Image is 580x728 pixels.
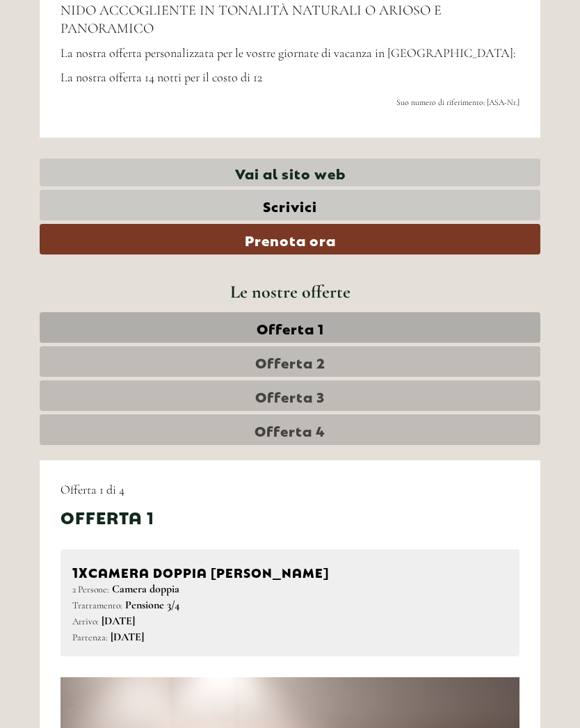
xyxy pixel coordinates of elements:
span: Offerta 4 [255,420,325,439]
b: Camera doppia [112,582,179,596]
a: Vai al sito web [40,159,540,187]
small: 2 Persone: [72,583,109,595]
small: 18:32 [21,67,186,77]
span: La nostra offerta 14 notti per il costo di 12 [61,70,262,85]
small: Arrivo: [72,615,99,627]
small: Partenza: [72,631,108,643]
span: La nostra offerta personalizzata per le vostre giornate di vacanza in [GEOGRAPHIC_DATA]: [61,45,516,60]
span: NIDO ACCOGLIENTE IN TONALITÀ NATURALI O ARIOSO E PANORAMICO [61,2,442,37]
div: [GEOGRAPHIC_DATA] [21,40,186,51]
span: Offerta 2 [255,352,325,371]
div: Buon giorno, come possiamo aiutarla? [10,38,193,80]
b: 1x [72,561,88,581]
span: Offerta 1 [257,318,324,337]
b: [DATE] [111,630,144,644]
div: Offerta 1 [61,505,154,528]
a: Prenota ora [40,224,540,254]
div: Camera doppia [PERSON_NAME] [72,561,508,581]
b: [DATE] [102,614,135,628]
small: Trattamento: [72,599,122,611]
span: Offerta 1 di 4 [61,482,124,497]
b: Pensione 3/4 [125,598,179,612]
span: Suo numero di riferimento: [ASA-Nr.] [396,97,519,107]
button: Invia [377,360,459,391]
div: [DATE] [204,10,255,34]
div: Le nostre offerte [40,279,540,305]
span: Offerta 3 [255,386,325,405]
a: Scrivici [40,190,540,220]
